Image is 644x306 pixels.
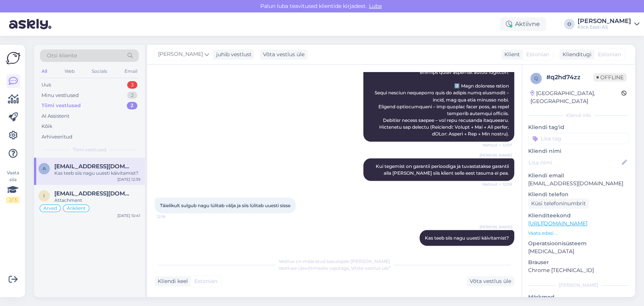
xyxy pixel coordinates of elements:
div: Võta vestlus üle [467,276,514,286]
div: O [564,19,575,29]
span: Offline [593,73,627,81]
div: juhib vestlust [213,51,252,58]
div: [PERSON_NAME] [578,18,631,24]
div: Vaata siia [6,169,20,203]
div: [DATE] 12:39 [117,177,140,182]
span: Otsi kliente [47,52,77,60]
div: [PERSON_NAME] [528,282,629,289]
span: allikaseleriin@gmail.com [54,163,133,170]
span: Nähtud ✓ 12:09 [483,181,512,187]
span: Kui tegemist on garantii perioodiga ja tuvastatakse garantii alla [PERSON_NAME] siis klient selle... [376,163,510,175]
span: 12:39 [484,246,512,252]
div: 2 / 3 [6,197,20,203]
span: Arved [43,206,57,211]
span: [PERSON_NAME] [158,50,203,58]
input: Lisa nimi [529,158,620,167]
span: Täielikult sulgub nagu lülitab välja ja siis lülitab uuesti sisse [160,202,290,208]
span: [PERSON_NAME] [480,152,512,158]
span: Äriklient [67,206,86,211]
div: Klick Eesti AS [578,24,631,30]
i: „Võtke vestlus üle” [349,265,390,271]
a: [PERSON_NAME]Klick Eesti AS [578,18,639,30]
div: Klient [501,51,520,58]
div: Socials [90,66,109,76]
div: Aktiivne [500,17,546,31]
div: [DATE] 10:41 [117,213,140,218]
span: Luba [367,3,384,9]
p: Operatsioonisüsteem [528,240,629,248]
div: Attachment [54,197,140,204]
div: 2 [127,92,137,99]
div: Kliendi info [528,112,629,119]
span: [PERSON_NAME] [480,224,512,229]
span: info@netsolutions.ee [54,190,133,197]
div: Web [63,66,76,76]
p: [MEDICAL_DATA] [528,248,629,255]
div: Minu vestlused [41,92,79,99]
p: Vaata edasi ... [528,230,629,237]
p: Kliendi email [528,172,629,180]
p: Kliendi telefon [528,191,629,198]
span: Estonian [526,51,549,58]
span: Kas teeb siis nagu uuesti käivitamist? [425,235,509,240]
div: 2 [127,102,137,109]
span: Nähtud ✓ 12:07 [483,142,512,148]
div: Kas teeb siis nagu uuesti käivitamist? [54,170,140,177]
img: Askly Logo [6,51,20,65]
p: [EMAIL_ADDRESS][DOMAIN_NAME] [528,180,629,188]
div: Klienditugi [559,51,592,58]
span: Vestluse ülevõtmiseks vajutage [278,265,390,271]
a: [URL][DOMAIN_NAME] [528,220,587,227]
div: Võta vestlus üle [260,49,307,60]
div: [GEOGRAPHIC_DATA], [GEOGRAPHIC_DATA] [530,89,621,105]
div: Tiimi vestlused [41,102,81,109]
p: Kliendi nimi [528,147,629,155]
div: # q2hd74zz [546,73,593,82]
p: Klienditeekond [528,212,629,220]
div: Kõik [41,123,52,130]
span: Tiimi vestlused [73,146,106,153]
div: Email [123,66,139,76]
span: Estonian [598,51,621,58]
p: Chrome [TECHNICAL_ID] [528,266,629,274]
div: All [40,66,49,76]
div: 3 [127,81,137,89]
span: Vestlus on määratud kasutajale [PERSON_NAME] [279,258,390,264]
div: Küsi telefoninumbrit [528,198,589,209]
p: Brauser [528,258,629,266]
span: Estonian [194,277,217,285]
span: 12:19 [157,214,185,219]
span: q [534,75,538,81]
span: i [43,193,45,198]
div: Uus [41,81,51,89]
input: Lisa tag [528,133,629,144]
div: Kliendi keel [155,277,188,285]
div: Arhiveeritud [41,133,72,141]
p: Märkmed [528,293,629,301]
span: a [43,166,46,171]
div: AI Assistent [41,112,69,120]
p: Kliendi tag'id [528,123,629,131]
